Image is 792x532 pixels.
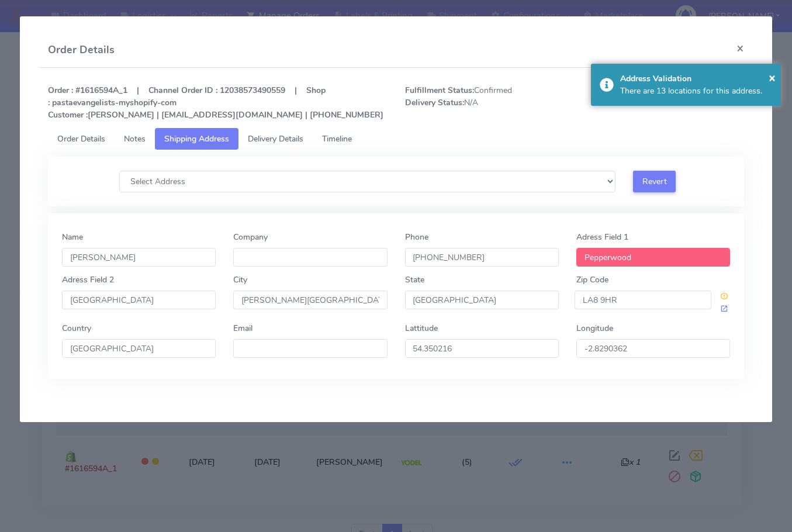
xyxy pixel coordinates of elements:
button: Close [769,69,776,87]
label: Country [62,322,91,334]
span: Timeline [322,133,352,144]
label: Adress Field 1 [576,231,628,243]
strong: Customer : [48,109,88,120]
label: Adress Field 2 [62,274,114,286]
span: Shipping Address [164,133,229,144]
button: Close [727,33,753,64]
ul: Tabs [48,128,744,150]
strong: Delivery Status: [405,97,464,108]
div: Address Validation [620,72,772,85]
strong: Fulfillment Status: [405,85,474,96]
span: × [769,70,776,85]
span: Notes [124,133,146,144]
label: Company [233,231,268,243]
strong: Order : #1616594A_1 | Channel Order ID : 12038573490559 | Shop : pastaevangelists-myshopify-com [... [48,85,383,120]
label: Name [62,231,83,243]
h4: Order Details [48,42,115,58]
label: Phone [405,231,428,243]
span: Confirmed N/A [396,84,575,121]
label: City [233,274,247,286]
label: Email [233,322,253,334]
label: Longitude [576,322,613,334]
span: Delivery Details [248,133,303,144]
div: There are 13 locations for this address. [620,85,772,97]
label: Lattitude [405,322,438,334]
button: Revert [633,171,676,192]
label: State [405,274,424,286]
label: Zip Code [576,274,608,286]
span: Order Details [57,133,105,144]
